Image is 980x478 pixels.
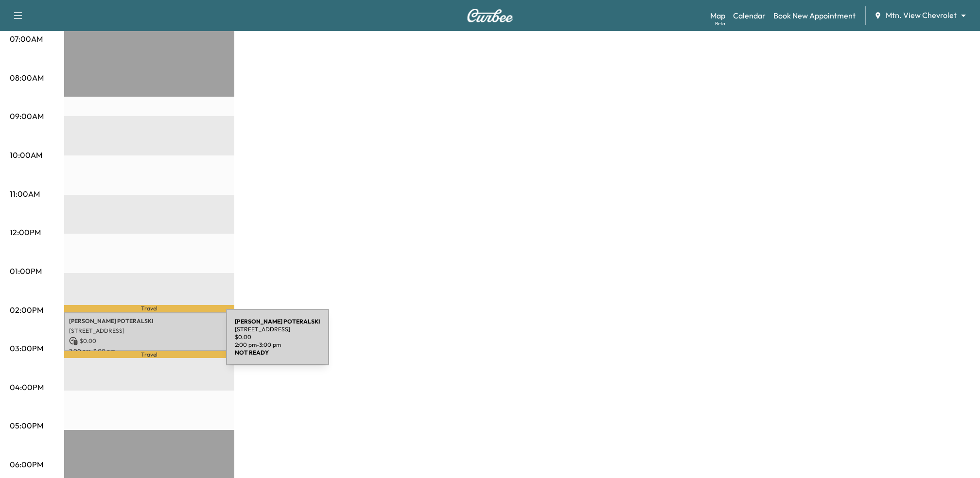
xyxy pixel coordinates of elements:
[10,72,44,84] p: 08:00AM
[69,327,229,335] p: [STREET_ADDRESS]
[10,149,42,161] p: 10:00AM
[64,305,234,312] p: Travel
[886,10,957,21] span: Mtn. View Chevrolet
[733,10,766,21] a: Calendar
[10,304,43,316] p: 02:00PM
[10,381,44,393] p: 04:00PM
[69,337,229,345] p: $ 0.00
[10,420,43,431] p: 05:00PM
[10,459,43,470] p: 06:00PM
[710,10,725,21] a: MapBeta
[467,9,513,22] img: Curbee Logo
[64,351,234,358] p: Travel
[10,188,40,200] p: 11:00AM
[10,342,43,354] p: 03:00PM
[773,10,856,21] a: Book New Appointment
[69,317,229,325] p: [PERSON_NAME] POTERALSKI
[10,226,41,238] p: 12:00PM
[69,347,229,355] p: 2:00 pm - 3:00 pm
[10,110,44,122] p: 09:00AM
[715,20,725,27] div: Beta
[10,33,43,45] p: 07:00AM
[10,265,42,277] p: 01:00PM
